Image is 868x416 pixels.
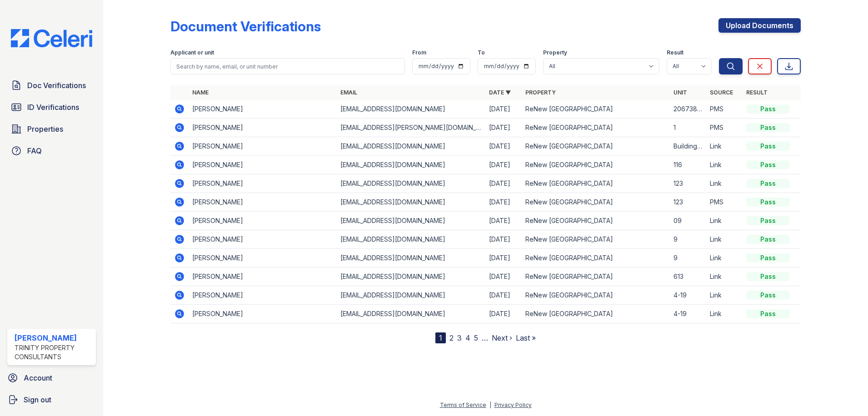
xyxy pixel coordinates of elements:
td: [DATE] [485,286,522,305]
td: [PERSON_NAME] [189,305,337,323]
td: [DATE] [485,100,522,119]
td: [PERSON_NAME] [189,100,337,119]
td: [PERSON_NAME] [189,286,337,305]
div: 1 [435,332,446,343]
a: Doc Verifications [7,76,96,94]
td: Link [706,174,743,193]
div: | [489,401,491,408]
td: 123 [670,174,706,193]
label: To [478,49,485,56]
td: ReNew [GEOGRAPHIC_DATA] [522,137,670,156]
a: Properties [7,120,96,138]
td: [EMAIL_ADDRESS][DOMAIN_NAME] [337,230,485,249]
td: [DATE] [485,267,522,286]
a: Sign out [4,391,100,409]
img: CE_Logo_Blue-a8612792a0a2168367f1c8372b55b34899dd931a85d93a1a3d3e32e68fde9ad4.png [4,29,100,47]
div: Pass [746,272,790,281]
a: Name [192,89,209,96]
input: Search by name, email, or unit number [170,58,405,74]
a: Unit [673,89,687,96]
td: [DATE] [485,193,522,212]
td: 4-19 [670,305,706,323]
a: FAQ [7,142,96,160]
td: [PERSON_NAME] [189,137,337,156]
td: [PERSON_NAME] [189,212,337,230]
td: [PERSON_NAME] [189,156,337,174]
td: [PERSON_NAME] [189,230,337,249]
label: Result [667,49,683,56]
td: [EMAIL_ADDRESS][DOMAIN_NAME] [337,100,485,119]
td: Link [706,156,743,174]
a: ID Verifications [7,98,96,116]
td: Building 1 Unit 30 [670,137,706,156]
a: Source [710,89,733,96]
td: ReNew [GEOGRAPHIC_DATA] [522,100,670,119]
td: 4-19 [670,286,706,305]
span: Account [24,372,52,383]
div: Pass [746,160,790,169]
td: [DATE] [485,156,522,174]
td: ReNew [GEOGRAPHIC_DATA] [522,193,670,212]
a: Next › [492,333,512,342]
td: [DATE] [485,305,522,323]
td: [DATE] [485,119,522,137]
td: Link [706,137,743,156]
div: Pass [746,123,790,132]
span: Doc Verifications [27,80,86,91]
div: Pass [746,235,790,244]
td: [DATE] [485,212,522,230]
div: Pass [746,291,790,300]
td: ReNew [GEOGRAPHIC_DATA] [522,305,670,323]
td: 116 [670,156,706,174]
td: ReNew [GEOGRAPHIC_DATA] [522,119,670,137]
td: 613 [670,267,706,286]
td: ReNew [GEOGRAPHIC_DATA] [522,212,670,230]
td: [PERSON_NAME] [189,119,337,137]
a: Property [525,89,556,96]
div: Document Verifications [170,18,321,35]
a: Email [340,89,357,96]
td: Link [706,267,743,286]
span: Sign out [24,394,51,405]
a: 4 [465,333,470,342]
td: [EMAIL_ADDRESS][DOMAIN_NAME] [337,267,485,286]
span: ID Verifications [27,102,79,113]
div: Pass [746,104,790,114]
label: Applicant or unit [170,49,214,56]
td: 09 [670,212,706,230]
a: Terms of Service [440,401,486,408]
td: [PERSON_NAME] [189,249,337,267]
td: [EMAIL_ADDRESS][DOMAIN_NAME] [337,193,485,212]
td: ReNew [GEOGRAPHIC_DATA] [522,230,670,249]
td: [EMAIL_ADDRESS][DOMAIN_NAME] [337,156,485,174]
td: PMS [706,119,743,137]
span: Properties [27,124,63,134]
td: [PERSON_NAME] [189,174,337,193]
a: Upload Documents [718,18,801,33]
label: Property [543,49,567,56]
td: PMS [706,100,743,119]
div: Pass [746,198,790,207]
span: … [482,332,488,343]
td: ReNew [GEOGRAPHIC_DATA] [522,174,670,193]
td: [DATE] [485,174,522,193]
td: [PERSON_NAME] [189,193,337,212]
td: 9 [670,230,706,249]
td: Link [706,286,743,305]
td: [EMAIL_ADDRESS][DOMAIN_NAME] [337,212,485,230]
td: 123 [670,193,706,212]
td: 1 [670,119,706,137]
td: ReNew [GEOGRAPHIC_DATA] [522,249,670,267]
td: Link [706,230,743,249]
div: Trinity Property Consultants [15,343,92,362]
a: Result [746,89,768,96]
td: Link [706,212,743,230]
td: Link [706,305,743,323]
td: 20673818 [670,100,706,119]
td: ReNew [GEOGRAPHIC_DATA] [522,267,670,286]
div: Pass [746,253,790,262]
td: [DATE] [485,230,522,249]
td: [DATE] [485,249,522,267]
label: From [412,49,426,56]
